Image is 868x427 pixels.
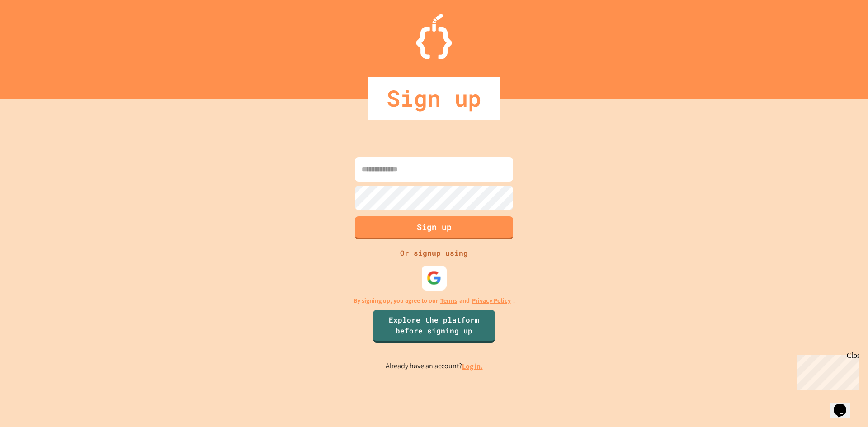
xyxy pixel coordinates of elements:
img: Logo.svg [416,14,452,59]
a: Explore the platform before signing up [373,310,495,343]
div: Sign up [368,77,500,120]
a: Privacy Policy [472,296,511,305]
div: Chat with us now!Close [4,4,62,57]
p: By signing up, you agree to our and . [354,296,515,305]
iframe: chat widget [830,391,859,418]
p: Already have an account? [386,361,483,372]
a: Terms [440,296,457,305]
a: Log in. [462,361,483,371]
img: google-icon.svg [427,270,442,285]
button: Sign up [355,216,513,239]
div: Or signup using [398,248,470,258]
iframe: chat widget [793,352,859,390]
